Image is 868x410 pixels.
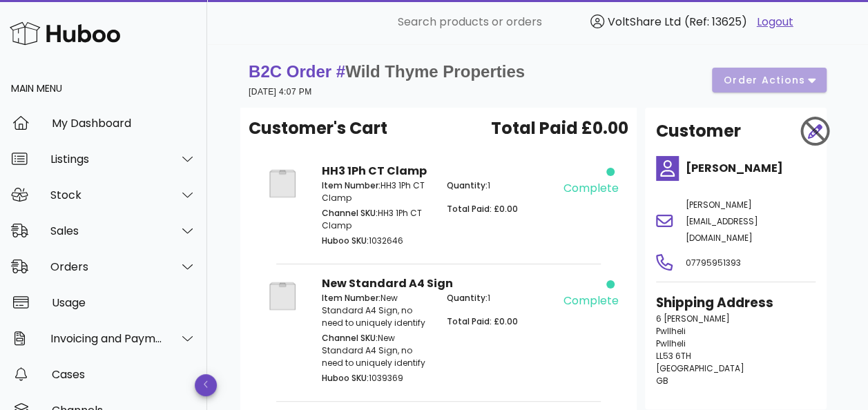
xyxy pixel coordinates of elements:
[322,207,430,232] p: HH3 1Ph CT Clamp
[50,153,163,166] div: Listings
[345,62,525,81] span: Wild Thyme Properties
[322,207,378,219] span: Channel SKU:
[447,292,488,304] span: Quantity:
[608,14,681,30] span: VoltShare Ltd
[656,338,686,349] span: Pwllheli
[249,87,311,97] small: [DATE] 4:07 PM
[685,160,816,177] h4: [PERSON_NAME]
[322,179,430,204] p: HH3 1Ph CT Clamp
[447,179,488,191] span: Quantity:
[322,332,430,369] p: New Standard A4 Sign, no need to uniquely identify
[249,62,525,81] strong: B2C Order #
[563,293,619,309] div: complete
[50,224,163,237] div: Sales
[491,116,628,141] span: Total Paid £0.00
[447,203,518,215] span: Total Paid: £0.00
[322,332,378,344] span: Channel SKU:
[656,313,730,324] span: 6 [PERSON_NAME]
[50,332,163,345] div: Invoicing and Payments
[322,163,427,179] strong: HH3 1Ph CT Clamp
[50,260,163,273] div: Orders
[52,117,196,130] div: My Dashboard
[684,14,747,30] span: (Ref: 13625)
[322,292,430,329] p: New Standard A4 Sign, no need to uniquely identify
[322,235,430,247] p: 1032646
[656,375,668,387] span: GB
[260,275,305,317] img: Product Image
[10,19,120,48] img: Huboo Logo
[563,180,619,197] div: complete
[447,315,518,327] span: Total Paid: £0.00
[656,293,816,313] h3: Shipping Address
[757,14,793,30] a: Logout
[656,325,686,337] span: Pwllheli
[322,372,369,384] span: Huboo SKU:
[322,292,380,304] span: Item Number:
[322,372,430,384] p: 1039369
[50,188,163,202] div: Stock
[656,119,741,144] h2: Customer
[322,179,380,191] span: Item Number:
[322,275,453,291] strong: New Standard A4 Sign
[52,368,196,381] div: Cases
[249,116,387,141] span: Customer's Cart
[322,235,369,246] span: Huboo SKU:
[685,199,758,244] span: [PERSON_NAME][EMAIL_ADDRESS][DOMAIN_NAME]
[447,292,555,304] p: 1
[685,257,740,269] span: 07795951393
[260,163,305,204] img: Product Image
[656,362,744,374] span: [GEOGRAPHIC_DATA]
[52,296,196,309] div: Usage
[656,350,691,362] span: LL53 6TH
[447,179,555,192] p: 1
